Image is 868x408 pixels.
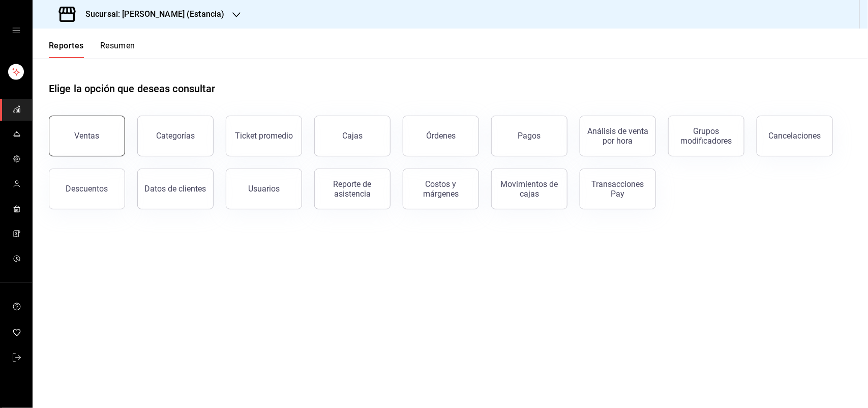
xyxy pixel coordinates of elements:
button: open drawer [12,26,20,35]
button: Categorías [137,116,214,156]
button: Análisis de venta por hora [580,116,656,156]
div: Reporte de asistencia [321,179,384,199]
div: navigation tabs [49,41,135,58]
button: Usuarios [226,169,302,209]
div: Categorías [156,131,195,141]
div: Costos y márgenes [409,179,472,199]
button: Movimientos de cajas [491,169,567,209]
div: Pagos [518,131,541,141]
div: Órdenes [426,131,456,141]
button: Órdenes [403,116,479,156]
div: Cancelaciones [769,131,821,141]
button: Descuentos [49,169,125,209]
h1: Elige la opción que deseas consultar [49,81,216,96]
button: Reportes [49,41,84,58]
button: Resumen [100,41,135,58]
div: Usuarios [248,184,280,194]
div: Grupos modificadores [675,126,738,146]
button: Cajas [314,116,391,156]
div: Ventas [75,131,100,141]
div: Análisis de venta por hora [586,126,649,146]
button: Datos de clientes [137,169,214,209]
div: Cajas [342,131,363,141]
button: Pagos [491,116,567,156]
div: Datos de clientes [145,184,206,194]
h3: Sucursal: [PERSON_NAME] (Estancia) [77,8,224,20]
button: Cancelaciones [757,116,833,156]
div: Transacciones Pay [586,179,649,199]
button: Transacciones Pay [580,169,656,209]
div: Ticket promedio [235,131,293,141]
div: Movimientos de cajas [498,179,561,199]
button: Ventas [49,116,125,156]
button: Ticket promedio [226,116,302,156]
button: Grupos modificadores [668,116,744,156]
button: Reporte de asistencia [314,169,391,209]
button: Costos y márgenes [403,169,479,209]
div: Descuentos [66,184,108,194]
